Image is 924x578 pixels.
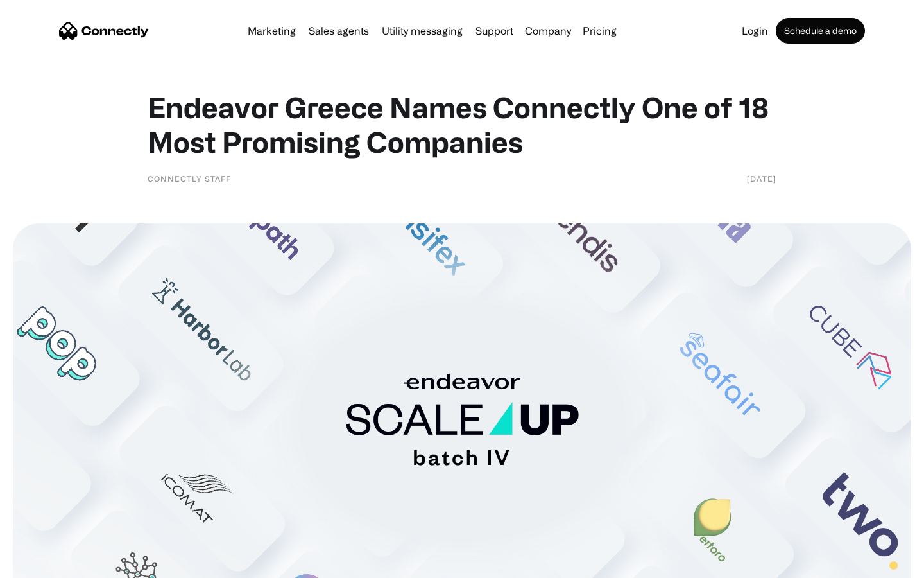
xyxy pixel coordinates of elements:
[737,26,773,36] a: Login
[776,18,865,44] a: Schedule a demo
[747,172,776,185] div: [DATE]
[13,556,77,574] aside: Language selected: English
[304,26,374,36] a: Sales agents
[521,22,575,40] div: Company
[525,22,571,40] div: Company
[377,26,468,36] a: Utility messaging
[59,21,149,40] a: home
[243,26,301,36] a: Marketing
[26,556,77,574] ul: Language list
[148,172,231,185] div: Connectly Staff
[470,26,518,36] a: Support
[148,90,776,159] h1: Endeavor Greece Names Connectly One of 18 Most Promising Companies
[577,26,622,36] a: Pricing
